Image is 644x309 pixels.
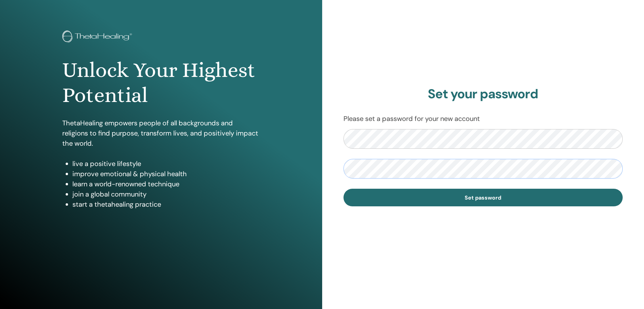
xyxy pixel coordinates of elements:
span: Set password [465,194,501,201]
p: Please set a password for your new account [343,114,623,124]
h2: Set your password [343,86,623,102]
li: live a positive lifestyle [72,159,260,169]
p: ThetaHealing empowers people of all backgrounds and religions to find purpose, transform lives, a... [62,118,260,148]
li: join a global community [72,189,260,199]
li: learn a world-renowned technique [72,179,260,189]
li: start a thetahealing practice [72,199,260,209]
button: Set password [343,189,623,206]
h1: Unlock Your Highest Potential [62,58,260,108]
li: improve emotional & physical health [72,169,260,179]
